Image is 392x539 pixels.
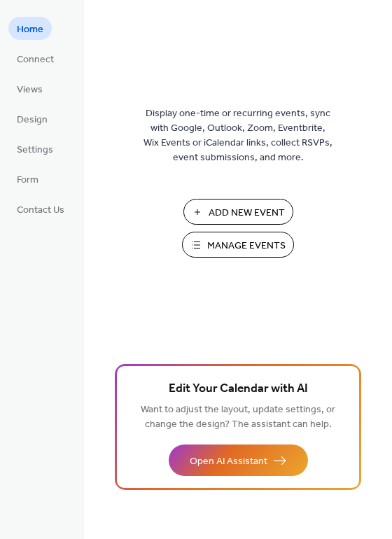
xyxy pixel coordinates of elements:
span: Design [17,113,48,127]
span: Open AI Assistant [190,454,267,469]
span: Edit Your Calendar with AI [169,379,308,399]
button: Open AI Assistant [169,444,308,476]
a: Settings [8,137,62,160]
span: Connect [17,52,54,67]
button: Manage Events [182,232,294,258]
a: Design [8,107,56,130]
span: Settings [17,143,53,157]
span: Views [17,83,43,97]
span: Contact Us [17,203,64,218]
a: Form [8,167,47,190]
span: Home [17,22,43,37]
a: Home [8,17,52,40]
span: Want to adjust the layout, update settings, or change the design? The assistant can help. [141,400,335,434]
a: Views [8,77,51,100]
button: Add New Event [183,199,293,225]
span: Form [17,173,38,188]
a: Contact Us [8,197,73,220]
span: Add New Event [209,206,285,220]
a: Connect [8,47,62,70]
span: Manage Events [207,239,286,253]
span: Display one-time or recurring events, sync with Google, Outlook, Zoom, Eventbrite, Wix Events or ... [143,106,332,165]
